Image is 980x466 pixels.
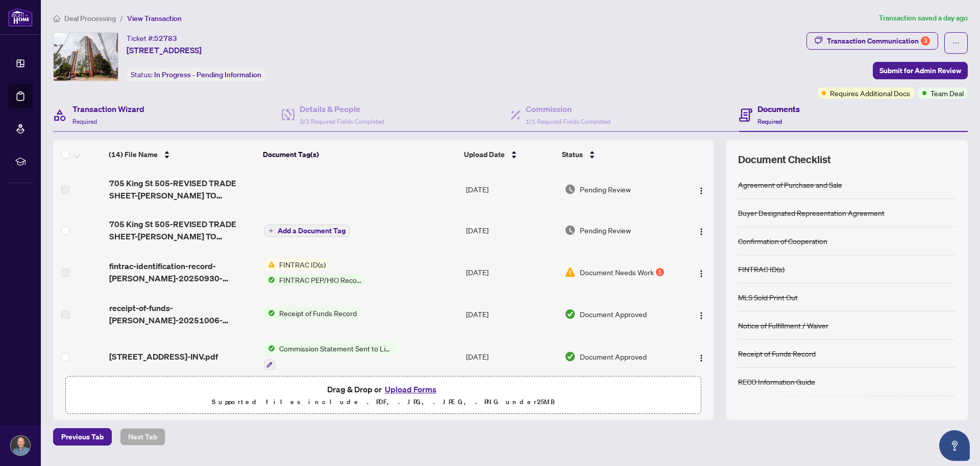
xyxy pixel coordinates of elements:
[930,87,964,99] span: Team Deal
[72,103,144,115] h4: Transaction Wizard
[264,224,350,237] button: Add a Document Tag
[264,259,275,270] img: Status Icon
[462,169,560,210] td: [DATE]
[127,32,177,44] div: Ticket #:
[580,184,631,195] span: Pending Review
[693,348,709,365] button: Logo
[558,140,677,169] th: Status
[264,307,275,319] img: Status Icon
[697,270,705,278] img: Logo
[757,118,782,125] span: Required
[738,320,828,331] div: Notice of Fulfillment / Waiver
[264,307,361,319] button: Status IconReceipt of Funds Record
[66,376,701,414] span: Drag & Drop orUpload FormsSupported files include .PDF, .JPG, .JPEG, .PNG under25MB
[526,118,610,125] span: 1/1 Required Fields Completed
[738,348,816,359] div: Receipt of Funds Record
[580,351,647,362] span: Document Approved
[562,149,583,160] span: Status
[127,14,182,23] span: View Transaction
[738,152,831,167] span: Document Checklist
[109,177,256,202] span: 705 King St 505-REVISED TRADE SHEET-[PERSON_NAME] TO REVIEW.pdf
[693,264,709,280] button: Logo
[72,118,97,125] span: Required
[109,350,218,363] span: [STREET_ADDRESS]-INV.pdf
[127,44,202,56] span: [STREET_ADDRESS]
[109,218,256,242] span: 705 King St 505-REVISED TRADE SHEET-[PERSON_NAME] TO REVIEW.pdf
[264,343,275,354] img: Status Icon
[268,228,274,233] span: plus
[693,181,709,197] button: Logo
[462,251,560,294] td: [DATE]
[105,140,258,169] th: (14) File Name
[127,68,265,81] div: Status:
[738,207,885,218] div: Buyer Designated Representation Agreement
[738,179,842,190] div: Agreement of Purchase and Sale
[72,396,695,408] p: Supported files include .PDF, .JPG, .JPEG, .PNG under 25 MB
[738,292,798,303] div: MLS Sold Print Out
[565,351,576,362] img: Document Status
[300,118,384,125] span: 3/3 Required Fields Completed
[693,222,709,238] button: Logo
[264,259,370,285] button: Status IconFINTRAC ID(s)Status IconFINTRAC PEP/HIO Record
[827,33,930,49] div: Transaction Communication
[565,184,576,195] img: Document Status
[275,274,365,285] span: FINTRAC PEP/HIO Record
[264,274,275,285] img: Status Icon
[264,225,350,237] button: Add a Document Tag
[53,428,112,446] button: Previous Tab
[738,376,815,387] div: RECO Information Guide
[278,227,346,234] span: Add a Document Tag
[109,260,256,284] span: fintrac-identification-record-[PERSON_NAME]-20250930-120137.pdf
[738,235,827,247] div: Confirmation of Cooperation
[464,149,505,160] span: Upload Date
[109,302,256,326] span: receipt-of-funds-[PERSON_NAME]-20251006-140436.pdf
[565,308,576,320] img: Document Status
[327,383,439,396] span: Drag & Drop or
[54,33,118,81] img: IMG-C12362163_1.jpg
[693,306,709,322] button: Logo
[61,429,104,445] span: Previous Tab
[462,210,560,251] td: [DATE]
[462,335,560,379] td: [DATE]
[259,140,460,169] th: Document Tag(s)
[806,32,938,50] button: Transaction Communication3
[697,354,705,362] img: Logo
[64,14,116,23] span: Deal Processing
[11,436,30,455] img: Profile Icon
[656,268,664,276] div: 1
[300,103,384,115] h4: Details & People
[565,225,576,236] img: Document Status
[921,36,930,46] div: 3
[879,62,961,79] span: Submit for Admin Review
[830,87,910,99] span: Requires Additional Docs
[275,259,330,270] span: FINTRAC ID(s)
[275,307,361,319] span: Receipt of Funds Record
[382,383,439,396] button: Upload Forms
[462,294,560,335] td: [DATE]
[939,430,970,461] button: Open asap
[757,103,800,115] h4: Documents
[154,70,261,79] span: In Progress - Pending Information
[526,103,610,115] h4: Commission
[109,149,158,160] span: (14) File Name
[120,12,123,24] li: /
[738,263,785,275] div: FINTRAC ID(s)
[154,34,177,43] span: 52783
[565,267,576,278] img: Document Status
[460,140,558,169] th: Upload Date
[580,267,654,278] span: Document Needs Work
[580,308,647,320] span: Document Approved
[879,12,968,24] article: Transaction saved a day ago
[120,428,165,446] button: Next Tab
[697,187,705,195] img: Logo
[53,15,60,22] span: home
[8,8,33,27] img: logo
[873,62,968,79] button: Submit for Admin Review
[580,225,631,236] span: Pending Review
[952,39,960,47] span: ellipsis
[697,312,705,320] img: Logo
[264,343,396,370] button: Status IconCommission Statement Sent to Listing Brokerage
[275,343,396,354] span: Commission Statement Sent to Listing Brokerage
[697,228,705,236] img: Logo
